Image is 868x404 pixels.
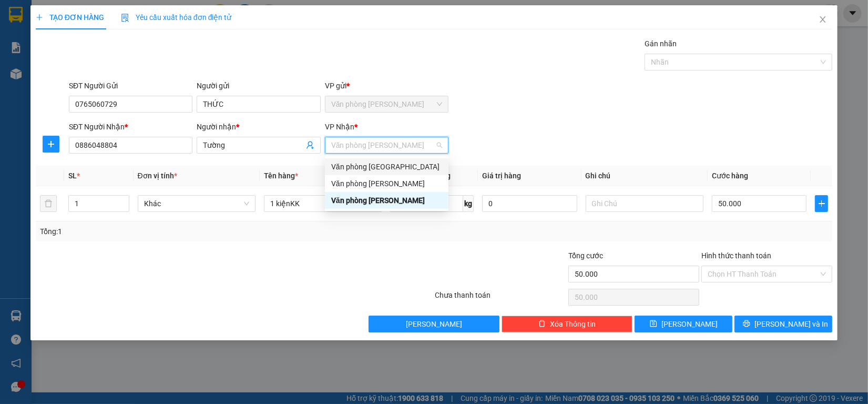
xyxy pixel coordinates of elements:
[138,171,177,180] span: Đơn vị tính
[68,171,77,180] span: SL
[144,196,249,211] span: Khác
[650,320,657,328] span: save
[743,320,750,328] span: printer
[325,123,354,131] span: VP Nhận
[69,80,192,92] div: SĐT Người Gửi
[482,171,521,180] span: Giá trị hàng
[121,14,129,22] img: icon
[325,80,448,92] div: VP gửi
[43,140,59,148] span: plus
[40,195,57,212] button: delete
[369,316,499,332] button: [PERSON_NAME]
[36,13,104,22] span: TẠO ĐƠN HÀNG
[121,13,232,22] span: Yêu cầu xuất hóa đơn điện tử
[734,316,832,332] button: printer[PERSON_NAME] và In
[325,158,448,175] div: Văn phòng Kiên Giang
[586,195,703,212] input: Ghi Chú
[197,121,320,133] div: Người nhận
[645,39,677,48] label: Gán nhãn
[40,226,335,237] div: Tổng: 1
[331,96,442,112] span: Văn phòng Cao Thắng
[264,171,298,180] span: Tên hàng
[5,16,200,29] li: 1900 8181
[331,137,442,153] span: Văn phòng Vũ Linh
[5,45,118,86] b: GỬI : Văn phòng [PERSON_NAME]
[581,166,708,186] th: Ghi chú
[568,251,603,260] span: Tổng cước
[197,80,320,92] div: Người gửi
[550,318,596,330] span: Xóa Thông tin
[635,316,732,332] button: save[PERSON_NAME]
[712,171,748,180] span: Cước hàng
[502,316,632,332] button: deleteXóa Thông tin
[69,121,192,133] div: SĐT Người Nhận
[36,14,43,21] span: plus
[331,195,442,206] div: Văn phòng [PERSON_NAME]
[463,195,474,212] span: kg
[331,161,442,173] div: Văn phòng [GEOGRAPHIC_DATA]
[306,141,314,149] span: user-add
[264,195,382,212] input: VD: Bàn, Ghế
[754,318,828,330] span: [PERSON_NAME] và In
[331,178,442,189] div: Văn phòng [PERSON_NAME]
[325,175,448,192] div: Văn phòng Cao Thắng
[815,199,828,208] span: plus
[808,5,838,35] button: Close
[538,320,546,328] span: delete
[43,136,59,153] button: plus
[5,18,13,27] span: phone
[325,192,448,209] div: Văn phòng Vũ Linh
[661,318,718,330] span: [PERSON_NAME]
[819,15,827,24] span: close
[482,195,577,212] input: 0
[701,251,771,260] label: Hình thức thanh toán
[406,318,462,330] span: [PERSON_NAME]
[434,289,567,308] div: Chưa thanh toán
[815,195,828,212] button: plus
